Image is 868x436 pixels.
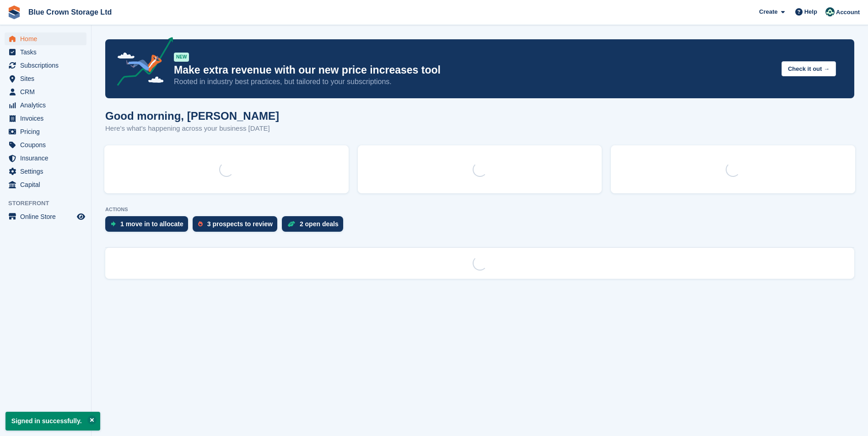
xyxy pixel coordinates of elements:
[5,46,86,58] a: menu
[25,5,115,20] a: Blue Crown Storage Ltd
[109,37,173,89] img: price-adjustments-announcement-icon-8257ccfd72463d97f412b2fc003d46551f7dbcb40ab6d574587a9cd5c0d94...
[20,165,75,178] span: Settings
[174,53,189,62] div: NEW
[20,125,75,138] span: Pricing
[20,59,75,72] span: Subscriptions
[759,7,777,16] span: Create
[207,220,273,228] div: 3 prospects to review
[5,32,86,45] a: menu
[20,112,75,125] span: Invoices
[20,210,75,223] span: Online Store
[111,221,116,227] img: move_ins_to_allocate_icon-fdf77a2bb77ea45bf5b3d319d69a93e2d87916cf1d5bf7949dd705db3b84f3ca.svg
[836,8,860,17] span: Account
[20,72,75,85] span: Sites
[300,220,339,228] div: 2 open deals
[20,178,75,191] span: Capital
[804,7,817,16] span: Help
[5,85,86,98] a: menu
[105,216,193,236] a: 1 move in to allocate
[282,216,348,236] a: 2 open deals
[20,46,75,58] span: Tasks
[5,138,86,151] a: menu
[5,112,86,125] a: menu
[198,221,203,227] img: prospect-51fa495bee0391a8d652442698ab0144808aea92771e9ea1ae160a38d050c398.svg
[825,7,835,16] img: John Marshall
[5,59,86,72] a: menu
[120,220,183,228] div: 1 move in to allocate
[193,216,282,236] a: 3 prospects to review
[5,178,86,191] a: menu
[5,99,86,112] a: menu
[105,110,279,122] h1: Good morning, [PERSON_NAME]
[5,210,86,223] a: menu
[20,85,75,98] span: CRM
[8,199,91,208] span: Storefront
[782,61,836,76] button: Check it out →
[105,123,279,134] p: Here's what's happening across your business [DATE]
[20,152,75,165] span: Insurance
[174,64,774,77] p: Make extra revenue with our new price increases tool
[174,77,774,87] p: Rooted in industry best practices, but tailored to your subscriptions.
[20,99,75,112] span: Analytics
[20,32,75,45] span: Home
[105,207,854,213] p: ACTIONS
[75,211,86,222] a: Preview store
[5,165,86,178] a: menu
[20,138,75,151] span: Coupons
[287,221,295,227] img: deal-1b604bf984904fb50ccaf53a9ad4b4a5d6e5aea283cecdc64d6e3604feb123c2.svg
[7,5,21,19] img: stora-icon-8386f47178a22dfd0bd8f6a31ec36ba5ce8667c1dd55bd0f319d3a0aa187defe.svg
[5,152,86,165] a: menu
[5,412,100,431] p: Signed in successfully.
[5,125,86,138] a: menu
[5,72,86,85] a: menu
